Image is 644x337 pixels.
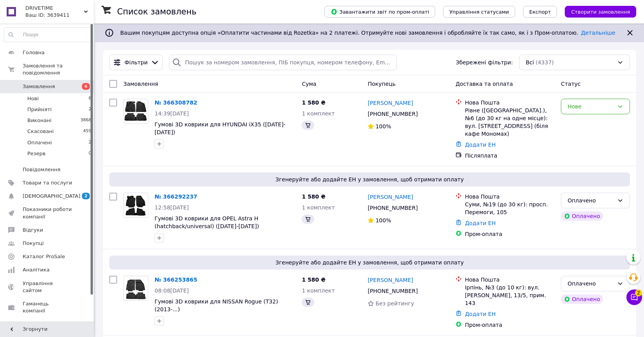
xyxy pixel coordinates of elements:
a: Додати ЕН [465,311,496,317]
input: Пошук за номером замовлення, ПІБ покупця, номером телефону, Email, номером накладної [169,55,397,70]
span: Завантажити звіт по пром-оплаті [331,8,429,15]
div: Нова Пошта [465,276,555,284]
div: Нова Пошта [465,99,555,106]
div: Нове [568,102,614,111]
span: Управління сайтом [23,280,72,294]
button: Завантажити звіт по пром-оплаті [324,6,435,18]
span: Нові [27,95,39,102]
a: Створити замовлення [557,8,636,14]
span: Замовлення [123,81,158,87]
a: [PERSON_NAME] [368,99,413,107]
span: Покупець [368,81,395,87]
a: [PERSON_NAME] [368,193,413,201]
a: Гумові 3D коврики для HYUNDAI iX35 ([DATE]-[DATE]) [155,121,286,135]
div: [PHONE_NUMBER] [366,108,419,119]
span: Маркет [23,321,43,328]
div: [PHONE_NUMBER] [366,202,419,213]
span: 2 [89,139,91,146]
span: 2 [635,289,642,296]
a: Фото товару [123,99,148,124]
span: Збережені фільтри: [456,59,513,66]
span: Створити замовлення [571,9,630,15]
span: Згенеруйте або додайте ЕН у замовлення, щоб отримати оплату [112,176,627,183]
span: Відгуки [23,227,43,234]
input: Пошук [4,28,92,42]
div: Ваш ID: 3639411 [25,12,94,19]
button: Створити замовлення [565,6,636,18]
span: (4337) [535,59,554,66]
span: 1 комплект [302,204,334,211]
span: 12:58[DATE] [155,204,189,211]
span: 1 комплект [302,110,334,117]
span: [DEMOGRAPHIC_DATA] [23,193,80,200]
span: 100% [375,217,391,223]
span: DRIVETIME [25,5,84,12]
div: Рівне ([GEOGRAPHIC_DATA].), №6 (до 30 кг на одне місце): вул. [STREET_ADDRESS] (біля кафе Мономах) [465,106,555,138]
span: Аналітика [23,266,50,273]
button: Управління статусами [443,6,515,18]
span: 2 [82,193,90,199]
span: Прийняті [27,106,52,113]
span: Замовлення [23,83,55,90]
div: Суми, №19 (до 30 кг): просп. Перемоги, 105 [465,200,555,216]
span: 6 [89,95,91,102]
a: Фото товару [123,193,148,218]
span: 14:39[DATE] [155,110,189,117]
span: 1 580 ₴ [302,277,326,283]
span: Показники роботи компанії [23,206,72,220]
span: 459 [83,128,91,135]
span: Головна [23,49,44,56]
a: Додати ЕН [465,142,496,148]
div: [PHONE_NUMBER] [366,286,419,296]
div: Оплачено [568,279,614,288]
a: Гумові 3D коврики для NISSAN Rogue (T32) (2013-...) [155,298,278,312]
a: № 366292237 [155,193,197,200]
span: Виконані [27,117,52,124]
span: Згенеруйте або додайте ЕН у замовлення, щоб отримати оплату [112,259,627,266]
span: 3868 [80,117,91,124]
span: 1 580 ₴ [302,99,326,106]
h1: Список замовлень [117,7,196,16]
img: Фото товару [124,276,148,300]
span: Резерв [27,150,46,157]
span: 1 580 ₴ [302,193,326,200]
span: 2 [89,106,91,113]
button: Експорт [523,6,557,18]
a: № 366253865 [155,277,197,283]
span: Статус [561,81,581,87]
div: Пром-оплата [465,321,555,329]
span: Фільтри [125,59,148,66]
span: Вашим покупцям доступна опція «Оплатити частинами від Rozetka» на 2 платежі. Отримуйте нові замов... [120,30,615,36]
span: Управління статусами [449,9,509,15]
span: 6 [82,83,90,90]
div: Оплачено [561,211,603,221]
div: Оплачено [568,196,614,205]
span: 100% [375,123,391,129]
span: Без рейтингу [375,300,414,307]
span: Оплачені [27,139,52,146]
a: Гумові 3D коврики для OPEL Astra H (hatchback/universal) ([DATE]-[DATE]) [155,215,259,229]
span: Експорт [529,9,551,15]
span: 08:08[DATE] [155,287,189,294]
span: Гаманець компанії [23,300,72,314]
span: Повідомлення [23,166,60,173]
a: Фото товару [123,276,148,301]
img: Фото товару [124,194,148,216]
a: [PERSON_NAME] [368,276,413,284]
img: Фото товару [124,101,148,122]
div: Оплачено [561,294,603,304]
button: Чат з покупцем2 [626,289,642,305]
span: Скасовані [27,128,54,135]
a: № 366308782 [155,99,197,106]
span: Покупці [23,240,44,247]
div: Післяплата [465,152,555,160]
div: Нова Пошта [465,193,555,200]
span: Доставка та оплата [455,81,513,87]
span: Замовлення та повідомлення [23,62,94,76]
div: Ірпінь, №3 (до 10 кг): вул. [PERSON_NAME], 13/5, прим. 143 [465,284,555,307]
a: Детальніше [581,30,616,36]
div: Пром-оплата [465,230,555,238]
